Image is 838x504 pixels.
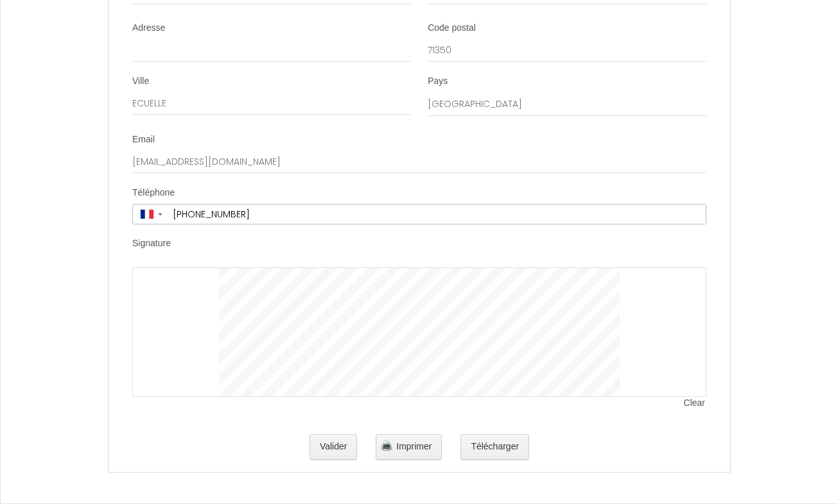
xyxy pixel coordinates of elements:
[428,22,476,35] label: Code postal
[376,434,442,460] button: Imprimer
[132,22,165,35] label: Adresse
[396,441,432,451] span: Imprimer
[132,75,149,88] label: Ville
[460,434,529,460] button: Télécharger
[684,397,706,410] span: Clear
[310,434,358,460] button: Valider
[428,75,448,88] label: Pays
[132,237,171,250] label: Signature
[157,212,164,217] span: ▼
[132,187,175,199] label: Téléphone
[168,205,706,224] input: +33 6 12 34 56 78
[381,441,392,451] img: printer.png
[132,133,155,146] label: Email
